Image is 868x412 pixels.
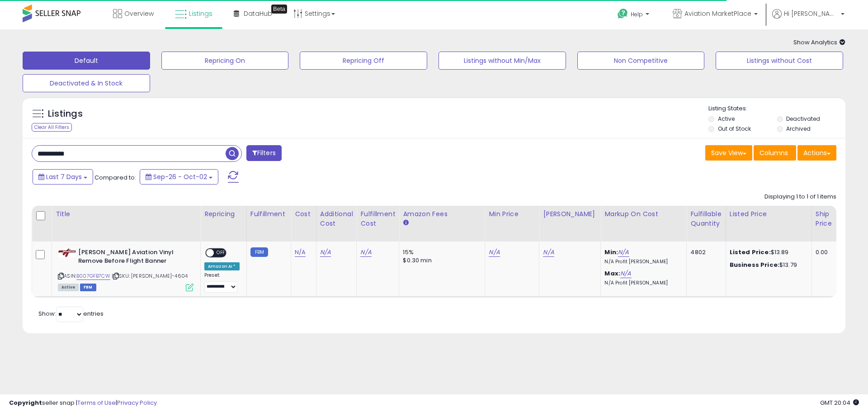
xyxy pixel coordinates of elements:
div: Amazon AI * [204,262,240,270]
span: Overview [124,9,154,18]
div: Ship Price [816,209,834,228]
button: Listings without Min/Max [439,52,566,70]
a: N/A [620,269,631,278]
button: Save View [705,145,752,161]
div: Tooltip anchor [271,5,287,14]
h5: Listings [48,108,83,120]
img: 41oEIP80CoL._SL40_.jpg [58,248,76,257]
p: N/A Profit [PERSON_NAME] [604,280,679,286]
small: FBM [250,247,268,257]
p: Listing States: [708,104,845,113]
b: Listed Price: [730,248,771,256]
span: Hi [PERSON_NAME] [784,9,838,18]
a: N/A [360,248,371,257]
div: Fulfillable Quantity [690,209,722,228]
div: Preset: [204,272,240,293]
span: Columns [759,148,788,157]
div: ASIN: [58,248,193,290]
p: N/A Profit [PERSON_NAME] [604,259,679,265]
b: Max: [604,269,620,278]
span: Show: entries [38,309,104,318]
button: Deactivated & In Stock [23,74,150,92]
label: Deactivated [786,115,820,123]
span: 2025-10-10 20:04 GMT [820,398,859,407]
div: Listed Price [730,209,808,219]
a: N/A [489,248,500,257]
a: Help [610,1,658,29]
i: Get Help [617,8,628,19]
span: Show Analytics [793,38,845,47]
span: Sep-26 - Oct-02 [153,172,207,181]
span: Listings [189,9,212,18]
span: Compared to: [94,173,136,182]
th: The percentage added to the cost of goods (COGS) that forms the calculator for Min & Max prices. [601,206,687,242]
div: Repricing [204,209,243,219]
div: 4802 [690,248,718,256]
span: All listings currently available for purchase on Amazon [58,284,79,291]
button: Listings without Cost [716,52,843,70]
label: Archived [786,125,811,133]
div: Markup on Cost [604,209,683,219]
span: OFF [214,249,228,257]
a: Terms of Use [77,398,116,407]
label: Active [718,115,735,123]
a: Privacy Policy [117,398,157,407]
b: [PERSON_NAME] Aviation Vinyl Remove Before Flight Banner [78,248,188,267]
div: 15% [403,248,478,256]
b: Business Price: [730,260,779,269]
button: Default [23,52,150,70]
button: Actions [797,145,836,161]
span: Last 7 Days [46,172,82,181]
div: Clear All Filters [32,123,72,132]
a: N/A [320,248,331,257]
span: | SKU: [PERSON_NAME]-4604 [112,272,188,279]
span: DataHub [244,9,272,18]
button: Repricing On [161,52,289,70]
a: N/A [618,248,629,257]
div: $13.89 [730,248,805,256]
div: Displaying 1 to 1 of 1 items [764,193,836,201]
button: Sep-26 - Oct-02 [140,169,218,185]
a: B007GFB7CW [76,272,110,280]
a: N/A [295,248,306,257]
button: Non Competitive [577,52,705,70]
div: seller snap | | [9,399,157,407]
div: [PERSON_NAME] [543,209,597,219]
small: Amazon Fees. [403,219,408,227]
div: $0.30 min [403,256,478,265]
label: Out of Stock [718,125,751,133]
span: FBM [80,284,96,291]
button: Last 7 Days [33,169,93,185]
button: Repricing Off [300,52,427,70]
a: N/A [543,248,554,257]
div: Additional Cost [320,209,353,228]
span: Aviation MarketPlace [684,9,751,18]
div: Fulfillment Cost [360,209,395,228]
div: Cost [295,209,312,219]
div: $13.79 [730,261,805,269]
button: Filters [246,145,282,161]
div: Title [56,209,197,219]
button: Columns [754,145,796,161]
div: Min Price [489,209,535,219]
span: Help [631,10,643,18]
div: Amazon Fees [403,209,481,219]
div: 0.00 [816,248,830,256]
b: Min: [604,248,618,256]
a: Hi [PERSON_NAME] [772,9,844,29]
strong: Copyright [9,398,42,407]
div: Fulfillment [250,209,287,219]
